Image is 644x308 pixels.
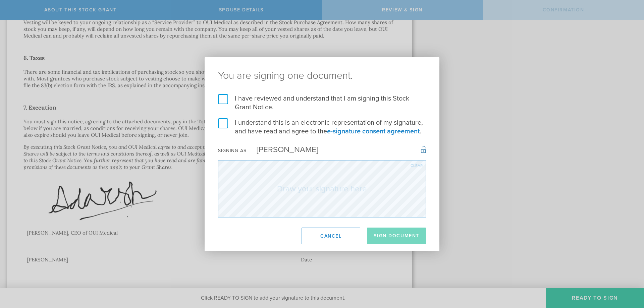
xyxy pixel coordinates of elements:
[247,145,318,155] div: [PERSON_NAME]
[218,94,426,112] label: I have reviewed and understand that I am signing this Stock Grant Notice.
[367,228,426,244] button: Sign Document
[218,71,426,81] ng-pluralize: You are signing one document.
[302,228,360,244] button: Cancel
[327,127,420,135] a: e-signature consent agreement
[218,148,247,153] div: Signing as
[218,118,426,136] label: I understand this is an electronic representation of my signature, and have read and agree to the .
